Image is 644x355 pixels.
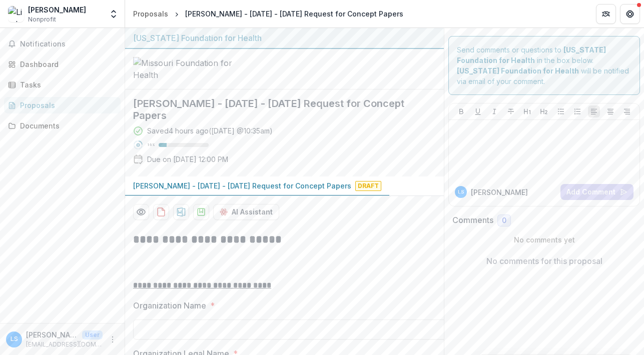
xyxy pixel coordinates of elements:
[620,4,640,24] button: Get Help
[133,8,168,19] div: Proposals
[452,215,493,225] h2: Comments
[133,180,351,191] p: [PERSON_NAME] - [DATE] - [DATE] Request for Concept Papers
[185,8,403,19] div: [PERSON_NAME] - [DATE] - [DATE] Request for Concept Papers
[82,330,103,339] p: User
[560,184,633,200] button: Add Comment
[133,204,149,220] button: Preview 1c4969ad-2569-4f1a-b160-ff5958265dd2-0.pdf
[471,187,528,197] p: [PERSON_NAME]
[455,105,467,117] button: Bold
[448,36,640,95] div: Send comments or questions to in the box below. will be notified via email of your comment.
[133,57,233,81] img: Missouri Foundation for Health
[588,105,600,117] button: Align Left
[153,204,169,220] button: download-proposal
[472,105,484,117] button: Underline
[458,189,464,194] div: Lindsay Stark
[133,32,436,44] div: [US_STATE] Foundation for Health
[28,15,56,24] span: Nonprofit
[355,181,381,191] span: Draft
[596,4,616,24] button: Partners
[26,329,78,340] p: [PERSON_NAME]
[147,141,155,148] p: 16 %
[621,105,633,117] button: Align Right
[107,333,119,345] button: More
[133,97,420,121] h2: [PERSON_NAME] - [DATE] - [DATE] Request for Concept Papers
[452,234,636,245] p: No comments yet
[129,6,407,21] nav: breadcrumb
[193,204,209,220] button: download-proposal
[20,40,117,48] span: Notifications
[555,105,567,117] button: Bullet List
[4,76,121,93] a: Tasks
[604,105,616,117] button: Align Center
[28,4,86,15] div: [PERSON_NAME]
[521,105,533,117] button: Heading 1
[20,79,113,90] div: Tasks
[147,154,228,164] p: Due on [DATE] 12:00 PM
[107,4,121,24] button: Open entity switcher
[486,255,602,267] p: No comments for this proposal
[4,56,121,72] a: Dashboard
[502,216,506,225] span: 0
[133,299,206,311] p: Organization Name
[173,204,189,220] button: download-proposal
[4,36,121,52] button: Notifications
[20,100,113,110] div: Proposals
[147,125,273,136] div: Saved 4 hours ago ( [DATE] @ 10:35am )
[11,336,18,342] div: Lindsay Stark
[213,204,279,220] button: AI Assistant
[8,6,24,22] img: Lindsay Stark
[26,340,103,349] p: [EMAIL_ADDRESS][DOMAIN_NAME]
[20,120,113,131] div: Documents
[505,105,517,117] button: Strike
[488,105,500,117] button: Italicize
[571,105,583,117] button: Ordered List
[129,6,172,21] a: Proposals
[4,117,121,134] a: Documents
[20,59,113,69] div: Dashboard
[457,66,579,75] strong: [US_STATE] Foundation for Health
[538,105,550,117] button: Heading 2
[4,97,121,113] a: Proposals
